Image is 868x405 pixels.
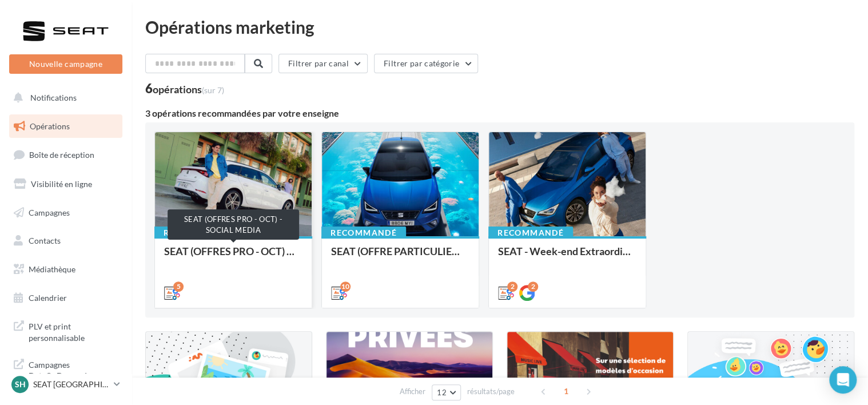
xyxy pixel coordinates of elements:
span: Médiathèque [29,264,75,274]
span: Notifications [30,93,77,102]
button: Filtrer par catégorie [374,54,478,73]
div: 6 [145,82,224,95]
div: Opérations marketing [145,18,854,35]
span: Contacts [29,236,61,245]
button: Filtrer par canal [278,54,368,73]
span: Visibilité en ligne [31,179,92,189]
a: Campagnes DataOnDemand [7,352,125,386]
span: 12 [437,388,447,397]
div: 2 [528,281,538,292]
div: SEAT (OFFRES PRO - OCT) - SOCIAL MEDIA [164,245,302,268]
a: Boîte de réception [7,142,125,167]
div: SEAT (OFFRE PARTICULIER - OCT) - SOCIAL MEDIA [331,245,469,268]
span: Calendrier [29,293,67,303]
a: Campagnes [7,201,125,225]
div: Recommandé [488,227,573,239]
div: SEAT (OFFRES PRO - OCT) - SOCIAL MEDIA [168,209,299,240]
div: 2 [507,281,517,292]
span: Campagnes DataOnDemand [29,357,118,382]
div: 10 [340,281,351,292]
span: (sur 7) [202,85,224,95]
button: 12 [432,384,461,400]
span: Boîte de réception [29,150,94,160]
div: 3 opérations recommandées par votre enseigne [145,109,854,118]
span: Campagnes [29,207,70,217]
a: Calendrier [7,286,125,310]
span: Opérations [30,121,70,131]
span: Afficher [400,386,425,397]
a: Médiathèque [7,257,125,281]
div: Open Intercom Messenger [829,366,857,394]
button: Notifications [7,86,120,110]
div: SEAT - Week-end Extraordinaire ([GEOGRAPHIC_DATA]) - OCTOBRE [498,245,636,268]
p: SEAT [GEOGRAPHIC_DATA] [33,379,109,390]
a: PLV et print personnalisable [7,314,125,348]
a: Opérations [7,114,125,138]
span: PLV et print personnalisable [29,319,118,343]
div: Recommandé [321,227,406,239]
a: SH SEAT [GEOGRAPHIC_DATA] [9,374,122,395]
a: Contacts [7,229,125,253]
span: 1 [557,382,575,400]
div: Recommandé [154,227,239,239]
span: résultats/page [467,386,515,397]
button: Nouvelle campagne [9,54,122,74]
div: opérations [153,84,224,94]
div: 5 [173,281,184,292]
span: SH [15,379,26,390]
a: Visibilité en ligne [7,172,125,196]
